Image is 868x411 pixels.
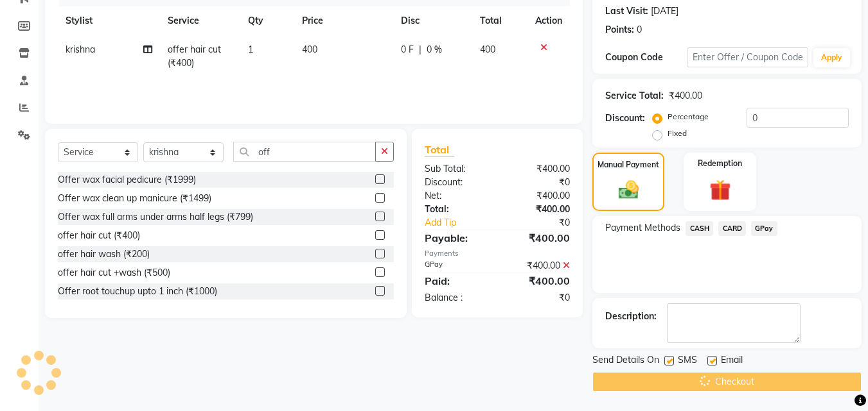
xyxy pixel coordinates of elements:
[419,43,421,56] span: |
[678,353,697,369] span: SMS
[415,216,511,230] a: Add Tip
[415,176,497,189] div: Discount:
[703,177,738,203] img: _gift.svg
[66,44,95,55] span: krishna
[605,112,645,125] div: Discount:
[425,248,570,259] div: Payments
[415,291,497,305] div: Balance :
[592,353,659,369] span: Send Details On
[294,6,393,35] th: Price
[511,216,580,230] div: ₹0
[497,230,580,246] div: ₹400.00
[233,142,376,162] input: Search or Scan
[58,192,211,205] div: Offer wax clean up manicure (₹1499)
[58,266,170,280] div: offer hair cut +wash (₹500)
[698,158,742,169] label: Redemption
[598,159,659,171] label: Manual Payment
[58,285,217,298] div: Offer root touchup upto 1 inch (₹1000)
[527,6,570,35] th: Action
[497,189,580,203] div: ₹400.00
[605,23,634,37] div: Points:
[651,4,678,18] div: [DATE]
[669,89,702,103] div: ₹400.00
[415,162,497,176] div: Sub Total:
[160,6,240,35] th: Service
[497,273,580,289] div: ₹400.00
[393,6,472,35] th: Disc
[58,247,150,261] div: offer hair wash (₹200)
[813,48,850,67] button: Apply
[605,221,680,235] span: Payment Methods
[427,43,442,56] span: 0 %
[668,111,709,122] label: Percentage
[497,176,580,189] div: ₹0
[721,353,743,369] span: Email
[472,6,528,35] th: Total
[605,310,657,323] div: Description:
[751,221,777,236] span: GPay
[58,210,253,224] div: Offer wax full arms under arms half legs (₹799)
[401,43,414,56] span: 0 F
[415,230,497,246] div: Payable:
[480,44,495,55] span: 400
[415,259,497,273] div: GPay
[718,221,746,236] span: CARD
[58,6,160,35] th: Stylist
[686,221,713,236] span: CASH
[612,178,645,201] img: _cash.svg
[605,4,648,18] div: Last Visit:
[497,162,580,176] div: ₹400.00
[168,44,221,69] span: offer hair cut (₹400)
[415,273,497,289] div: Paid:
[415,203,497,216] div: Total:
[415,189,497,203] div: Net:
[58,173,196,187] div: Offer wax facial pedicure (₹1999)
[637,23,642,37] div: 0
[605,51,686,64] div: Coupon Code
[248,44,253,55] span: 1
[497,259,580,273] div: ₹400.00
[497,203,580,216] div: ₹400.00
[302,44,317,55] span: 400
[668,128,687,139] label: Fixed
[497,291,580,305] div: ₹0
[687,47,808,67] input: Enter Offer / Coupon Code
[240,6,294,35] th: Qty
[605,89,664,103] div: Service Total:
[425,143,454,156] span: Total
[58,229,140,242] div: offer hair cut (₹400)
